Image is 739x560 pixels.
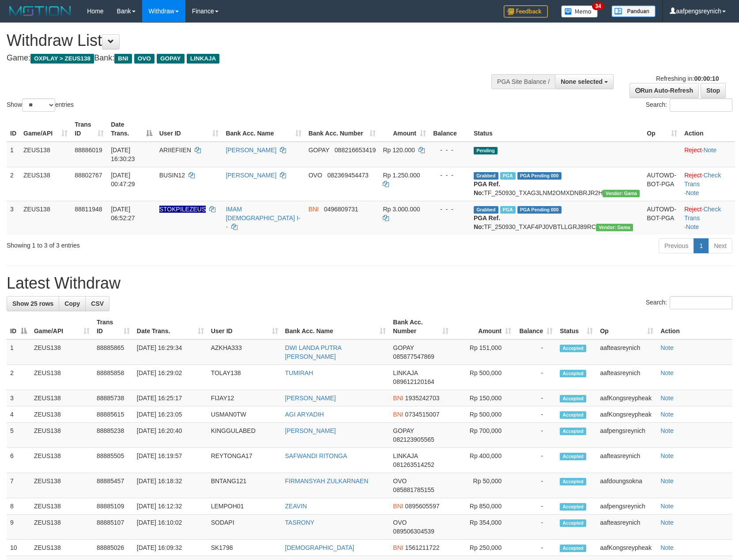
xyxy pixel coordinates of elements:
[285,369,313,376] a: TUMIRAH
[207,498,282,515] td: LEMPOH01
[393,395,403,402] span: BNI
[515,423,556,448] td: -
[393,344,414,351] span: GOPAY
[309,206,319,213] span: BNI
[517,206,562,214] span: PGA Pending
[560,411,586,419] span: Accepted
[111,172,135,188] span: [DATE] 00:47:29
[560,370,586,377] span: Accepted
[515,390,556,406] td: -
[114,54,132,64] span: BNI
[93,314,133,339] th: Trans ID: activate to sort column ascending
[282,314,390,339] th: Bank Acc. Name: activate to sort column ascending
[133,540,207,556] td: [DATE] 16:09:32
[393,477,407,485] span: OVO
[643,117,681,142] th: Op: activate to sort column ascending
[226,172,276,179] a: [PERSON_NAME]
[560,545,586,552] span: Accepted
[500,206,516,214] span: Marked by aafsreyleap
[93,515,133,540] td: 88885107
[379,117,430,142] th: Amount: activate to sort column ascending
[7,448,30,473] td: 6
[686,223,699,230] a: Note
[93,473,133,498] td: 88885457
[596,473,657,498] td: aafdoungsokna
[133,448,207,473] td: [DATE] 16:19:57
[596,339,657,365] td: aafteasreynich
[452,390,515,406] td: Rp 150,000
[596,390,657,406] td: aafKongsreypheak
[393,369,418,376] span: LINKAJA
[596,540,657,556] td: aafKongsreypheak
[85,296,109,311] a: CSV
[93,498,133,515] td: 88885109
[452,540,515,556] td: Rp 250,000
[694,238,709,253] a: 1
[596,314,657,339] th: Op: activate to sort column ascending
[596,365,657,390] td: aafteasreynich
[660,427,674,434] a: Note
[474,206,498,214] span: Grabbed
[393,411,403,418] span: BNI
[285,427,336,434] a: [PERSON_NAME]
[285,477,369,485] a: FIRMANSYAH ZULKARNAEN
[187,54,220,64] span: LINKAJA
[405,411,440,418] span: Copy 0734515007 to clipboard
[596,448,657,473] td: aafteasreynich
[157,54,185,64] span: GOPAY
[20,142,71,167] td: ZEUS138
[309,147,329,154] span: GOPAY
[659,238,694,253] a: Previous
[515,339,556,365] td: -
[30,473,93,498] td: ZEUS138
[684,172,721,188] a: Check Trans
[694,75,719,82] strong: 00:00:10
[30,498,93,515] td: ZEUS138
[560,519,586,527] span: Accepted
[75,172,102,179] span: 88802767
[515,314,556,339] th: Balance: activate to sort column ascending
[393,461,434,468] span: Copy 081263514252 to clipboard
[433,171,467,180] div: - - -
[133,423,207,448] td: [DATE] 16:20:40
[660,452,674,459] a: Note
[517,172,562,180] span: PGA Pending
[452,365,515,390] td: Rp 500,000
[7,237,302,250] div: Showing 1 to 3 of 3 entries
[393,436,434,443] span: Copy 082123905565 to clipboard
[30,54,94,64] span: OXPLAY > ZEUS138
[703,147,716,154] a: Note
[133,390,207,406] td: [DATE] 16:25:17
[7,54,484,63] h4: Game: Bank:
[324,206,358,213] span: Copy 0496809731 to clipboard
[393,353,434,360] span: Copy 085877547869 to clipboard
[681,117,735,142] th: Action
[71,117,107,142] th: Trans ID: activate to sort column ascending
[20,117,71,142] th: Game/API: activate to sort column ascending
[285,544,354,551] a: [DEMOGRAPHIC_DATA]
[515,473,556,498] td: -
[285,411,324,418] a: AGI ARYADIH
[133,339,207,365] td: [DATE] 16:29:34
[133,498,207,515] td: [DATE] 16:12:32
[686,189,699,196] a: Note
[7,540,30,556] td: 10
[646,296,732,309] label: Search:
[285,503,307,510] a: ZEAVIN
[393,486,434,493] span: Copy 085881785155 to clipboard
[560,478,586,485] span: Accepted
[452,473,515,498] td: Rp 50,000
[285,395,336,402] a: [PERSON_NAME]
[156,117,222,142] th: User ID: activate to sort column ascending
[207,448,282,473] td: REYTONGA17
[643,201,681,235] td: AUTOWD-BOT-PGA
[684,206,702,213] a: Reject
[159,172,185,179] span: BUSIN12
[555,74,614,89] button: None selected
[681,167,735,201] td: · ·
[660,395,674,402] a: Note
[603,190,640,197] span: Vendor URL: https://trx31.1velocity.biz
[30,365,93,390] td: ZEUS138
[383,172,420,179] span: Rp 1.250.000
[30,314,93,339] th: Game/API: activate to sort column ascending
